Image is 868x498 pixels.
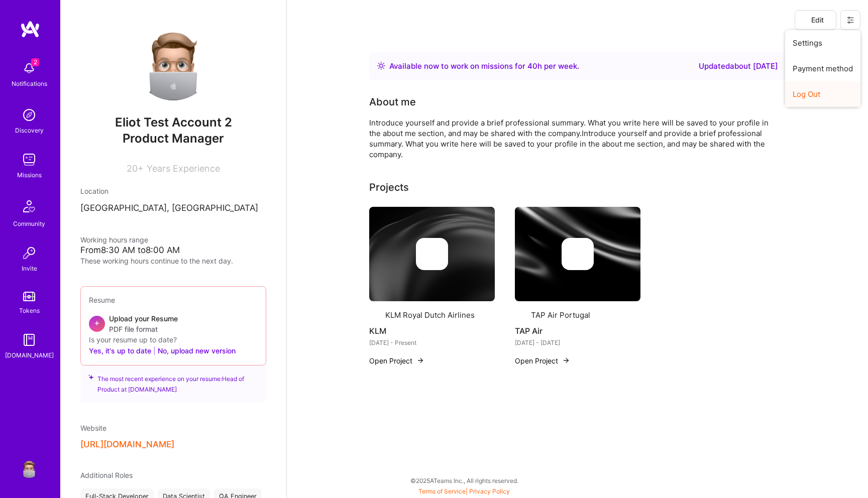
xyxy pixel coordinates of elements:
img: Company logo [416,238,448,270]
img: teamwork [19,150,39,170]
button: Payment method [785,56,860,81]
div: KLM Royal Dutch Airlines [385,310,475,320]
div: Is your resume up to date? [89,334,258,345]
h4: TAP Air [515,324,640,337]
button: Edit [795,10,836,30]
img: cover [369,207,495,301]
img: Company logo [562,238,594,270]
div: Discovery [15,125,44,136]
img: discovery [19,105,39,125]
span: 20+ [127,163,144,174]
div: Location [80,186,266,196]
button: Yes, it's up to date [89,345,151,357]
button: Open Project [369,355,424,366]
span: 40 [527,61,537,71]
img: Invite [19,243,39,263]
div: © 2025 ATeams Inc., All rights reserved. [60,468,868,493]
img: guide book [19,330,39,350]
div: These working hours continue to the next day. [80,256,266,266]
div: +Upload your ResumePDF file format [89,313,258,334]
div: Available now to work on missions for h per week . [389,60,579,72]
span: Website [80,424,106,432]
i: icon SuggestedTeams [88,374,93,381]
button: No, upload new version [158,345,236,357]
span: Eliot Test Account 2 [80,115,266,130]
button: Settings [785,30,860,56]
img: Community [17,194,41,218]
div: From 8:30 AM to 8:00 AM [80,245,266,256]
img: arrow-right [562,356,570,364]
div: [DOMAIN_NAME] [5,350,54,360]
img: bell [19,58,39,78]
div: The most recent experience on your resume: Head of Product at [DOMAIN_NAME] [80,359,266,403]
div: Updated about [DATE] [699,60,778,72]
div: Missions [17,170,42,180]
div: About me [369,94,416,109]
button: Log Out [785,81,860,107]
div: Projects [369,180,409,195]
img: cover [515,207,640,301]
img: User Avatar [19,458,39,478]
img: logo [20,20,40,38]
span: + [94,317,100,328]
span: Edit [807,15,824,25]
div: Upload your Resume [109,313,178,334]
span: PDF file format [109,324,178,334]
img: Company logo [515,309,527,321]
div: Invite [22,263,37,274]
img: Company logo [369,309,381,321]
div: Introduce yourself and provide a brief professional summary. What you write here will be saved to... [369,117,771,160]
div: Notifications [12,78,47,89]
a: Privacy Policy [469,487,510,495]
h4: KLM [369,324,495,337]
button: [URL][DOMAIN_NAME] [80,439,174,450]
button: Open Project [515,355,570,366]
a: Terms of Service [418,487,466,495]
div: [DATE] - [DATE] [515,337,640,348]
img: Availability [377,62,385,70]
span: Product Manager [123,131,224,146]
a: User Avatar [17,458,42,478]
span: Additional Roles [80,471,133,479]
div: [DATE] - Present [369,337,495,348]
span: | [153,345,156,356]
div: TAP Air Portugal [531,310,590,320]
span: Years Experience [147,163,220,174]
span: Resume [89,296,115,304]
p: [GEOGRAPHIC_DATA], [GEOGRAPHIC_DATA] [80,202,266,214]
div: Community [13,218,45,229]
span: Working hours range [80,235,148,244]
img: tokens [23,292,35,301]
span: 2 [31,58,39,66]
img: User Avatar [133,20,213,100]
div: Tokens [19,305,40,316]
img: arrow-right [416,356,424,364]
span: | [418,487,510,495]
